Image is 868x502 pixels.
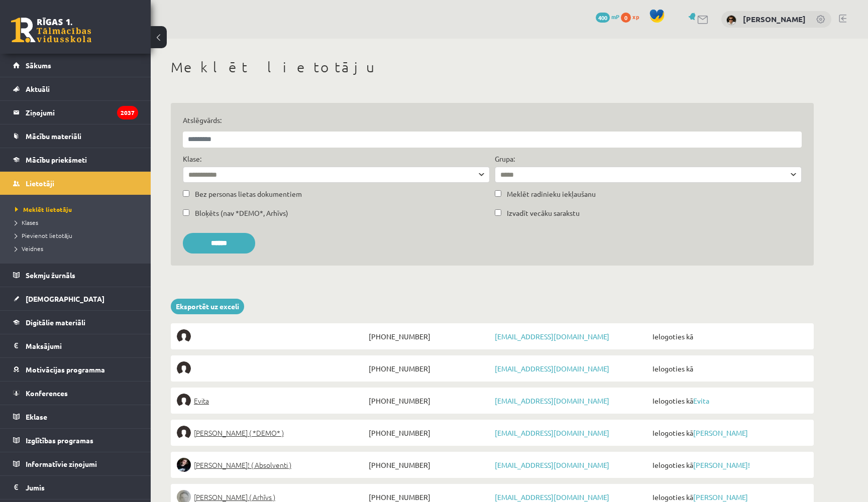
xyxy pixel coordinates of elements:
a: Digitālie materiāli [13,311,138,334]
span: 400 [596,13,610,23]
span: Lietotāji [26,179,54,188]
span: Konferences [26,389,68,398]
a: 0 xp [621,13,644,21]
a: Klases [15,218,141,227]
span: [PHONE_NUMBER] [366,329,492,343]
a: [EMAIL_ADDRESS][DOMAIN_NAME] [495,364,609,373]
span: 0 [621,13,631,23]
a: [PERSON_NAME]! [693,460,750,469]
a: [EMAIL_ADDRESS][DOMAIN_NAME] [495,396,609,405]
label: Atslēgvārds: [183,115,802,125]
span: Klases [15,218,38,226]
label: Klase: [183,154,201,164]
a: Rīgas 1. Tālmācības vidusskola [11,18,91,43]
a: Pievienot lietotāju [15,231,141,240]
a: [EMAIL_ADDRESS][DOMAIN_NAME] [495,428,609,437]
a: Motivācijas programma [13,358,138,381]
legend: Maksājumi [26,334,138,357]
label: Bez personas lietas dokumentiem [195,189,302,199]
a: [PERSON_NAME] ( *DEMO* ) [177,426,366,440]
a: Mācību priekšmeti [13,148,138,171]
span: Pievienot lietotāju [15,231,72,239]
a: Jumis [13,476,138,499]
span: Sekmju žurnāls [26,271,75,280]
a: Veidnes [15,244,141,253]
a: Konferences [13,382,138,405]
a: [PERSON_NAME] [693,428,748,437]
span: Jumis [26,483,45,492]
a: [PERSON_NAME] [693,492,748,501]
a: Eksportēt uz exceli [171,299,244,314]
span: Aktuāli [26,84,50,93]
a: Maksājumi [13,334,138,357]
span: [PHONE_NUMBER] [366,426,492,440]
a: [EMAIL_ADDRESS][DOMAIN_NAME] [495,460,609,469]
span: [PHONE_NUMBER] [366,458,492,472]
span: [PERSON_NAME] ( *DEMO* ) [194,426,284,440]
a: [EMAIL_ADDRESS][DOMAIN_NAME] [495,492,609,501]
label: Meklēt radinieku iekļaušanu [507,189,596,199]
img: Sofija Anrio-Karlauska! [177,458,191,472]
label: Izvadīt vecāku sarakstu [507,208,580,218]
img: Ivo Čapiņš [726,15,736,25]
span: Izglītības programas [26,436,93,445]
span: xp [632,13,639,21]
a: Izglītības programas [13,429,138,452]
a: 400 mP [596,13,619,21]
i: 2037 [117,106,138,119]
label: Bloķēts (nav *DEMO*, Arhīvs) [195,208,288,218]
span: Digitālie materiāli [26,318,85,327]
span: Ielogoties kā [650,458,808,472]
span: [PHONE_NUMBER] [366,361,492,375]
a: Sekmju žurnāls [13,264,138,287]
span: Ielogoties kā [650,394,808,408]
span: Motivācijas programma [26,365,105,374]
span: [DEMOGRAPHIC_DATA] [26,294,104,303]
span: Mācību materiāli [26,132,81,141]
legend: Ziņojumi [26,101,138,124]
a: Aktuāli [13,77,138,100]
span: Meklēt lietotāju [15,205,72,213]
span: mP [611,13,619,21]
span: [PERSON_NAME]! ( Absolventi ) [194,458,291,472]
a: Meklēt lietotāju [15,205,141,214]
a: Eklase [13,405,138,428]
a: [DEMOGRAPHIC_DATA] [13,287,138,310]
label: Grupa: [495,154,515,164]
h1: Meklēt lietotāju [171,59,814,76]
span: [PHONE_NUMBER] [366,394,492,408]
a: Evita [693,396,709,405]
a: Ziņojumi2037 [13,101,138,124]
span: Veidnes [15,244,43,253]
a: Lietotāji [13,172,138,195]
a: Sākums [13,54,138,77]
img: Evita [177,394,191,408]
span: Ielogoties kā [650,426,808,440]
span: Eklase [26,412,47,421]
a: Mācību materiāli [13,124,138,148]
a: Informatīvie ziņojumi [13,452,138,475]
a: Evita [177,394,366,408]
span: Informatīvie ziņojumi [26,459,97,468]
span: Evita [194,394,209,408]
span: Ielogoties kā [650,329,808,343]
span: Mācību priekšmeti [26,155,87,164]
a: [EMAIL_ADDRESS][DOMAIN_NAME] [495,332,609,341]
a: [PERSON_NAME] [743,14,806,24]
span: Sākums [26,61,51,70]
img: Elīna Elizabete Ancveriņa [177,426,191,440]
span: Ielogoties kā [650,361,808,375]
a: [PERSON_NAME]! ( Absolventi ) [177,458,366,472]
